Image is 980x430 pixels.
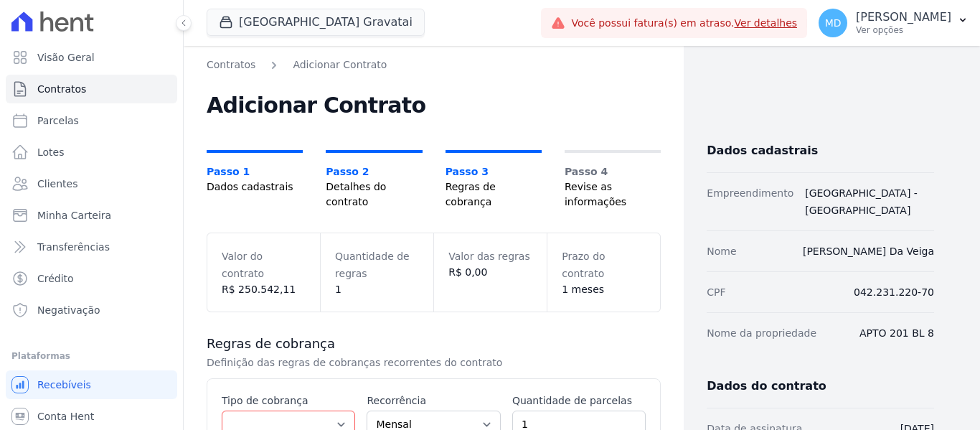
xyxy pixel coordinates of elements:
[222,282,306,297] dd: R$ 250.542,11
[446,179,542,210] span: Regras de cobrança
[448,248,532,265] dt: Valor das regras
[6,138,177,167] a: Lotes
[735,17,798,29] a: Ver detalhes
[803,243,934,260] dd: [PERSON_NAME] Da Veiga
[222,248,306,282] dt: Valor do contrato
[335,282,419,297] dd: 1
[854,284,934,301] dd: 042.231.220-70
[222,393,355,408] label: Tipo de cobrança
[207,335,661,352] h3: Regras de cobrança
[37,82,86,96] span: Contratos
[571,16,797,31] span: Você possui fatura(s) em atraso.
[37,50,95,65] span: Visão Geral
[707,141,934,161] h3: Dados cadastrais
[856,24,951,36] p: Ver opções
[207,95,661,116] h2: Adicionar Contrato
[326,164,422,179] span: Passo 2
[293,57,387,73] a: Adicionar Contrato
[37,271,74,286] span: Crédito
[448,265,532,280] dd: R$ 0,00
[6,75,177,103] a: Contratos
[6,370,177,399] a: Recebíveis
[37,409,94,424] span: Conta Hent
[807,3,980,43] button: MD [PERSON_NAME] Ver opções
[446,164,542,179] span: Passo 3
[207,57,255,73] a: Contratos
[6,201,177,230] a: Minha Carteira
[207,9,425,36] button: [GEOGRAPHIC_DATA] Gravatai
[707,376,934,396] h3: Dados do contrato
[856,10,951,24] p: [PERSON_NAME]
[6,43,177,72] a: Visão Geral
[37,177,77,191] span: Clientes
[326,179,422,210] span: Detalhes do contrato
[859,324,934,342] dd: APTO 201 BL 8
[707,284,725,301] dt: CPF
[6,264,177,293] a: Crédito
[37,303,100,317] span: Negativação
[6,233,177,261] a: Transferências
[707,324,816,342] dt: Nome da propriedade
[37,208,111,223] span: Minha Carteira
[512,393,646,408] label: Quantidade de parcelas
[562,248,646,282] dt: Prazo do contrato
[565,164,661,179] span: Passo 4
[37,113,79,128] span: Parcelas
[6,106,177,135] a: Parcelas
[707,243,736,260] dt: Nome
[805,184,934,219] dd: [GEOGRAPHIC_DATA] - [GEOGRAPHIC_DATA]
[825,18,842,28] span: MD
[11,347,171,365] div: Plataformas
[37,145,65,159] span: Lotes
[562,282,646,297] dd: 1 meses
[37,240,110,254] span: Transferências
[565,179,661,210] span: Revise as informações
[207,179,303,195] span: Dados cadastrais
[6,296,177,324] a: Negativação
[207,57,661,73] nav: Breadcrumb
[207,164,303,179] span: Passo 1
[707,184,793,219] dt: Empreendimento
[367,393,500,408] label: Recorrência
[335,248,419,282] dt: Quantidade de regras
[6,169,177,198] a: Clientes
[207,355,661,370] p: Definição das regras de cobranças recorrentes do contrato
[207,150,661,210] nav: Progress
[37,378,91,392] span: Recebíveis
